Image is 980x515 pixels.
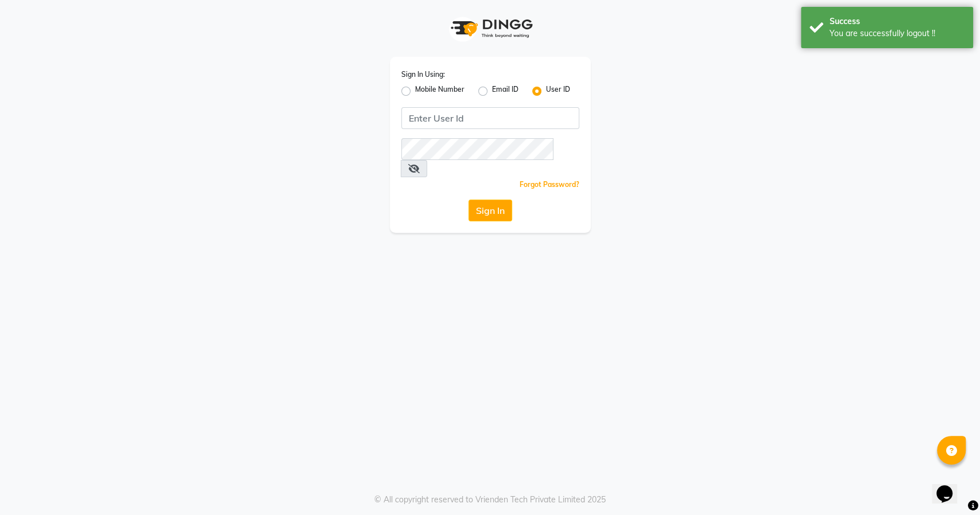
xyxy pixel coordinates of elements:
[492,84,518,98] label: Email ID
[830,15,964,28] div: Success
[468,200,512,221] button: Sign In
[520,180,579,189] a: Forgot Password?
[401,69,445,80] label: Sign In Using:
[546,84,570,98] label: User ID
[401,138,553,160] input: Username
[830,28,964,40] div: You are successfully logout !!
[401,107,579,129] input: Username
[444,11,536,45] img: logo1.svg
[932,469,969,504] iframe: chat widget
[415,84,464,98] label: Mobile Number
